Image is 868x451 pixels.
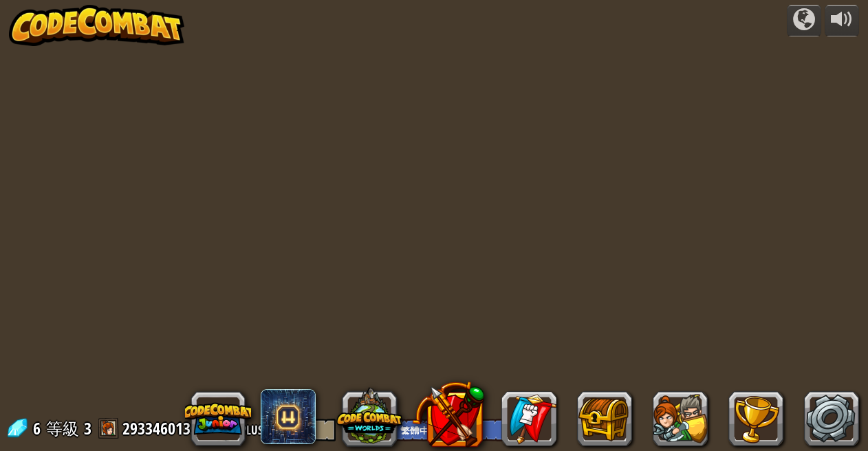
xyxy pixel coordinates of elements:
span: 3 [84,417,91,439]
span: 等級 [46,417,79,440]
button: 調整音量 [825,5,859,37]
button: 征戰 [787,5,821,37]
a: 2933460133qq14+gplus [122,417,267,439]
span: 6 [33,417,45,439]
img: CodeCombat - Learn how to code by playing a game [9,5,185,46]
